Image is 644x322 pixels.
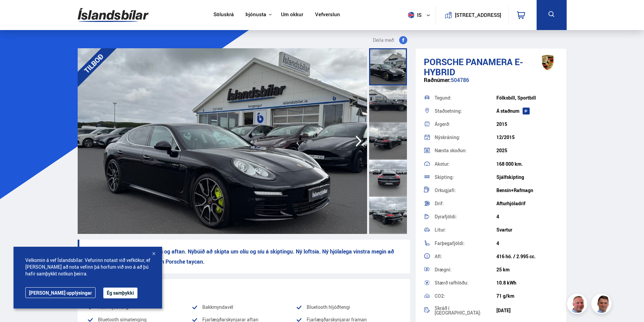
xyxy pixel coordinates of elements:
[435,214,496,219] div: Dyrafjöldi:
[424,56,464,68] span: Porsche
[496,267,558,272] div: 25 km
[496,227,558,233] div: Svartur
[435,280,496,285] div: Stærð rafhlöðu:
[25,257,150,277] span: Velkomin á vef Íslandsbílar. Vefurinn notast við vefkökur, ef [PERSON_NAME] að nota vefinn þá hor...
[435,188,496,193] div: Orkugjafi:
[435,135,496,140] div: Nýskráning:
[435,122,496,127] div: Árgerð:
[370,36,410,44] button: Deila með:
[496,214,558,219] div: 4
[496,293,558,299] div: 71 g/km
[496,254,558,259] div: 416 hö. / 2.995 cc.
[315,11,340,19] a: Vefverslun
[68,38,119,89] div: TILBOÐ
[534,52,561,73] img: brand logo
[496,188,558,193] div: Bensín+Rafmagn
[296,303,400,311] li: Bluetooth hljóðtengi
[191,303,296,311] li: Bakkmyndavél
[435,227,496,232] div: Litur:
[458,12,499,18] button: [STREET_ADDRESS]
[405,5,436,25] button: is
[373,36,395,44] span: Deila með:
[435,148,496,153] div: Næsta skoðun:
[424,56,523,78] span: Panamera E-HYBRID
[246,11,266,18] button: Þjónusta
[405,12,422,18] span: is
[496,280,558,286] div: 10.8 kWh
[435,267,496,272] div: Drægni:
[568,295,588,315] img: siFngHWaQ9KaOqBr.png
[435,241,496,246] div: Farþegafjöldi:
[435,254,496,259] div: Afl:
[439,5,505,25] a: [STREET_ADDRESS]
[496,308,558,313] div: [DATE]
[496,95,558,101] div: Fólksbíll, Sportbíll
[78,4,149,26] img: G0Ugv5HjCgRt.svg
[496,108,558,114] div: Á staðnum
[435,294,496,298] div: CO2:
[424,77,559,90] div: 504786
[496,175,558,180] div: Sjálfskipting
[87,285,401,295] div: Vinsæll búnaður
[435,175,496,180] div: Skipting:
[592,295,613,315] img: FbJEzSuNWCJXmdc-.webp
[213,11,234,19] a: Söluskrá
[408,12,414,18] img: svg+xml;base64,PHN2ZyB4bWxucz0iaHR0cDovL3d3dy53My5vcmcvMjAwMC9zdmciIHdpZHRoPSI1MTIiIGhlaWdodD0iNT...
[496,122,558,127] div: 2015
[435,306,496,315] div: Skráð í [GEOGRAPHIC_DATA]:
[435,162,496,166] div: Akstur:
[496,148,558,153] div: 2025
[281,11,303,19] a: Um okkur
[78,240,410,273] p: Nýjir diskar og klossar framan og aftan. Nýbúið að skipta um olíu og síu á skiptingu. Ný loftsía....
[25,287,96,298] a: [PERSON_NAME] upplýsingar
[496,201,558,206] div: Afturhjóladrif
[424,76,451,84] span: Raðnúmer:
[435,96,496,100] div: Tegund:
[103,288,137,298] button: Ég samþykki
[435,201,496,206] div: Drif:
[435,109,496,113] div: Staðsetning:
[496,161,558,167] div: 168 000 km.
[78,48,367,234] img: 3526156.jpeg
[496,241,558,246] div: 4
[496,135,558,140] div: 12/2015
